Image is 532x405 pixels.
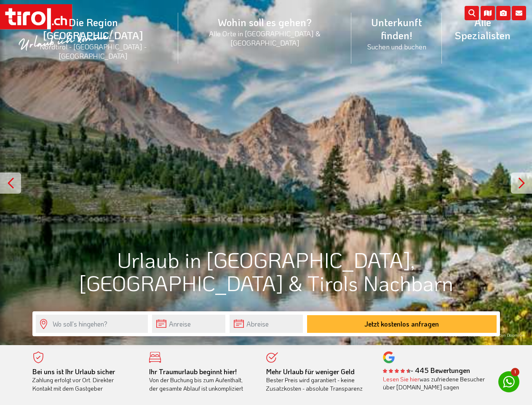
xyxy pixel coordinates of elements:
i: Kontakt [512,6,526,20]
a: Lesen Sie hier [383,375,420,383]
div: Bester Preis wird garantiert - keine Zusatzkosten - absolute Transparenz [266,367,371,393]
small: Nordtirol - [GEOGRAPHIC_DATA] - [GEOGRAPHIC_DATA] [19,42,168,60]
input: Wo soll's hingehen? [36,315,148,333]
div: Zahlung erfolgt vor Ort. Direkter Kontakt mit dem Gastgeber [32,367,137,393]
a: Die Region [GEOGRAPHIC_DATA]Nordtirol - [GEOGRAPHIC_DATA] - [GEOGRAPHIC_DATA] [8,6,178,70]
a: 1 [498,371,519,392]
b: Mehr Urlaub für weniger Geld [266,367,355,376]
button: Jetzt kostenlos anfragen [307,315,497,333]
b: - 445 Bewertungen [383,366,470,375]
a: Unterkunft finden!Suchen und buchen [351,6,441,60]
span: 1 [511,368,519,376]
div: Von der Buchung bis zum Aufenthalt, der gesamte Ablauf ist unkompliziert [149,367,254,393]
i: Fotogalerie [496,6,511,20]
b: Ihr Traumurlaub beginnt hier! [149,367,237,376]
a: Wohin soll es gehen?Alle Orte in [GEOGRAPHIC_DATA] & [GEOGRAPHIC_DATA] [178,6,352,57]
a: Alle Spezialisten [442,6,524,51]
b: Bei uns ist Ihr Urlaub sicher [32,367,115,376]
input: Anreise [152,315,225,333]
input: Abreise [230,315,303,333]
small: Suchen und buchen [361,42,431,51]
div: was zufriedene Besucher über [DOMAIN_NAME] sagen [383,375,487,391]
small: Alle Orte in [GEOGRAPHIC_DATA] & [GEOGRAPHIC_DATA] [188,29,342,47]
i: Karte öffnen [481,6,495,20]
